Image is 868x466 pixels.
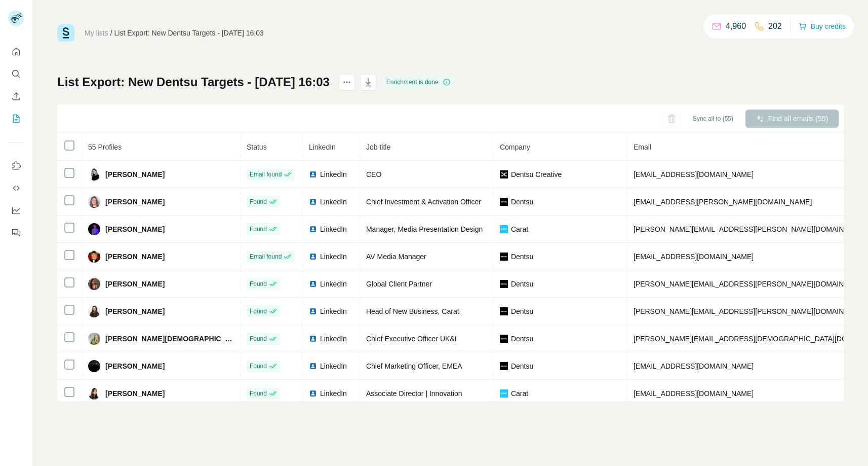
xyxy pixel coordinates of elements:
[511,252,533,262] span: Dentsu
[88,360,100,372] img: Avatar
[250,389,267,398] span: Found
[105,334,234,344] span: [PERSON_NAME][DEMOGRAPHIC_DATA]
[309,253,317,261] img: LinkedIn logo
[88,387,100,400] img: Avatar
[366,198,481,206] span: Chief Investment & Activation Officer
[250,279,267,289] span: Found
[693,114,733,123] span: Sync all to (55)
[320,252,347,262] span: LinkedIn
[309,170,317,178] img: LinkedIn logo
[88,223,100,235] img: Avatar
[686,111,740,126] button: Sync all to (55)
[634,253,754,261] span: [EMAIL_ADDRESS][DOMAIN_NAME]
[250,197,267,206] span: Found
[8,65,24,83] button: Search
[105,306,165,316] span: [PERSON_NAME]
[366,143,390,151] span: Job title
[511,306,533,316] span: Dentsu
[366,280,432,288] span: Global Client Partner
[634,389,754,398] span: [EMAIL_ADDRESS][DOMAIN_NAME]
[250,362,267,371] span: Found
[634,143,651,151] span: Email
[500,253,508,261] img: company-logo
[8,224,24,242] button: Feedback
[105,224,165,234] span: [PERSON_NAME]
[320,197,347,207] span: LinkedIn
[320,388,347,399] span: LinkedIn
[105,361,165,371] span: [PERSON_NAME]
[339,74,355,90] button: actions
[309,389,317,398] img: LinkedIn logo
[511,388,528,399] span: Carat
[250,170,282,179] span: Email found
[105,197,165,207] span: [PERSON_NAME]
[634,362,754,370] span: [EMAIL_ADDRESS][DOMAIN_NAME]
[88,333,100,345] img: Avatar
[309,225,317,233] img: LinkedIn logo
[105,169,165,180] span: [PERSON_NAME]
[768,20,782,32] p: 202
[366,362,462,370] span: Chief Marketing Officer, EMEA
[500,307,508,315] img: company-logo
[500,280,508,288] img: company-logo
[726,20,746,32] p: 4,960
[634,198,812,206] span: [EMAIL_ADDRESS][PERSON_NAME][DOMAIN_NAME]
[105,252,165,262] span: [PERSON_NAME]
[250,252,282,261] span: Email found
[500,170,508,178] img: company-logo
[383,76,454,88] div: Enrichment is done
[309,362,317,370] img: LinkedIn logo
[511,169,562,180] span: Dentsu Creative
[8,201,24,220] button: Dashboard
[250,225,267,234] span: Found
[366,170,381,178] span: CEO
[634,170,754,178] span: [EMAIL_ADDRESS][DOMAIN_NAME]
[88,168,100,181] img: Avatar
[8,43,24,61] button: Quick start
[320,306,347,316] span: LinkedIn
[511,224,528,234] span: Carat
[250,307,267,316] span: Found
[320,169,347,180] span: LinkedIn
[8,179,24,197] button: Use Surfe API
[114,28,264,38] div: List Export: New Dentsu Targets - [DATE] 16:03
[105,279,165,289] span: [PERSON_NAME]
[320,279,347,289] span: LinkedIn
[500,389,508,398] img: company-logo
[309,335,317,343] img: LinkedIn logo
[8,157,24,175] button: Use Surfe on LinkedIn
[511,334,533,344] span: Dentsu
[88,278,100,290] img: Avatar
[57,74,330,90] h1: List Export: New Dentsu Targets - [DATE] 16:03
[366,335,457,343] span: Chief Executive Officer UK&I
[309,307,317,315] img: LinkedIn logo
[250,334,267,343] span: Found
[511,197,533,207] span: Dentsu
[320,361,347,371] span: LinkedIn
[500,225,508,233] img: company-logo
[105,388,165,399] span: [PERSON_NAME]
[8,110,24,128] button: My lists
[366,307,459,315] span: Head of New Business, Carat
[511,279,533,289] span: Dentsu
[320,224,347,234] span: LinkedIn
[88,305,100,317] img: Avatar
[366,389,462,398] span: Associate Director | Innovation
[500,362,508,370] img: company-logo
[88,250,100,263] img: Avatar
[309,143,336,151] span: LinkedIn
[8,87,24,105] button: Enrich CSV
[88,196,100,208] img: Avatar
[309,198,317,206] img: LinkedIn logo
[247,143,267,151] span: Status
[366,253,426,261] span: AV Media Manager
[309,280,317,288] img: LinkedIn logo
[110,28,112,38] li: /
[88,143,122,151] span: 55 Profiles
[500,198,508,206] img: company-logo
[85,29,108,37] a: My lists
[500,335,508,343] img: company-logo
[799,19,846,33] button: Buy credits
[366,225,483,233] span: Manager, Media Presentation Design
[320,334,347,344] span: LinkedIn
